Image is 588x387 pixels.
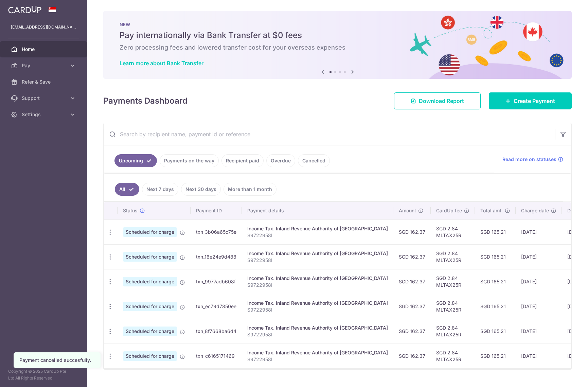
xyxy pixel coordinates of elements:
[247,282,388,288] p: S9722958I
[181,183,221,196] a: Next 30 days
[516,244,562,269] td: [DATE]
[123,252,177,262] span: Scheduled for charge
[431,244,475,269] td: SGD 2.84 MLTAX25R
[393,344,431,368] td: SGD 162.37
[475,219,516,244] td: SGD 165.21
[475,244,516,269] td: SGD 165.21
[104,123,555,145] input: Search by recipient name, payment id or reference
[247,232,388,239] p: S9722958I
[247,356,388,363] p: S9722958I
[221,154,264,167] a: Recipient paid
[11,24,76,31] p: [EMAIL_ADDRESS][DOMAIN_NAME]
[19,357,95,364] div: Payment cancelled succesfully.
[489,92,572,109] a: Create Payment
[103,11,572,79] img: Bank transfer banner
[191,244,242,269] td: txn_16e24e9d488
[22,111,67,118] span: Settings
[399,207,416,214] span: Amount
[120,22,555,27] p: NEW
[475,344,516,368] td: SGD 165.21
[266,154,295,167] a: Overdue
[120,60,203,67] a: Learn more about Bank Transfer
[514,97,555,105] span: Create Payment
[123,351,177,361] span: Scheduled for charge
[22,95,67,102] span: Support
[123,207,138,214] span: Status
[120,43,555,52] h6: Zero processing fees and lowered transfer cost for your overseas expenses
[242,202,393,219] th: Payment details
[191,219,242,244] td: txn_3b06a65c75e
[475,294,516,319] td: SGD 165.21
[8,5,41,14] img: CardUp
[502,156,563,163] a: Read more on statuses
[123,327,177,336] span: Scheduled for charge
[191,269,242,294] td: txn_9977adb608f
[431,269,475,294] td: SGD 2.84 MLTAX25R
[431,319,475,344] td: SGD 2.84 MLTAX25R
[247,250,388,257] div: Income Tax. Inland Revenue Authority of [GEOGRAPHIC_DATA]
[516,344,562,368] td: [DATE]
[516,219,562,244] td: [DATE]
[521,207,549,214] span: Charge date
[247,306,388,313] p: S9722958I
[247,300,388,306] div: Income Tax. Inland Revenue Authority of [GEOGRAPHIC_DATA]
[247,331,388,338] p: S9722958I
[191,319,242,344] td: txn_8f7668ba6d4
[393,319,431,344] td: SGD 162.37
[516,319,562,344] td: [DATE]
[123,302,177,311] span: Scheduled for charge
[142,183,178,196] a: Next 7 days
[224,183,277,196] a: More than 1 month
[160,154,219,167] a: Payments on the way
[120,30,555,41] h5: Pay internationally via Bank Transfer at $0 fees
[516,269,562,294] td: [DATE]
[480,207,503,214] span: Total amt.
[419,97,464,105] span: Download Report
[247,257,388,264] p: S9722958I
[103,95,188,107] h4: Payments Dashboard
[22,78,67,85] span: Refer & Save
[247,225,388,232] div: Income Tax. Inland Revenue Authority of [GEOGRAPHIC_DATA]
[298,154,330,167] a: Cancelled
[191,344,242,368] td: txn_c6165171469
[475,269,516,294] td: SGD 165.21
[247,275,388,282] div: Income Tax. Inland Revenue Authority of [GEOGRAPHIC_DATA]
[394,92,481,109] a: Download Report
[393,244,431,269] td: SGD 162.37
[393,269,431,294] td: SGD 162.37
[191,202,242,219] th: Payment ID
[567,207,588,214] span: Due date
[191,294,242,319] td: txn_ec79d7850ee
[22,46,67,53] span: Home
[516,294,562,319] td: [DATE]
[123,227,177,237] span: Scheduled for charge
[393,219,431,244] td: SGD 162.37
[431,344,475,368] td: SGD 2.84 MLTAX25R
[393,294,431,319] td: SGD 162.37
[431,219,475,244] td: SGD 2.84 MLTAX25R
[123,277,177,286] span: Scheduled for charge
[247,324,388,331] div: Income Tax. Inland Revenue Authority of [GEOGRAPHIC_DATA]
[475,319,516,344] td: SGD 165.21
[247,349,388,356] div: Income Tax. Inland Revenue Authority of [GEOGRAPHIC_DATA]
[114,154,157,167] a: Upcoming
[22,62,67,69] span: Pay
[502,156,556,163] span: Read more on statuses
[436,207,462,214] span: CardUp fee
[115,183,139,196] a: All
[431,294,475,319] td: SGD 2.84 MLTAX25R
